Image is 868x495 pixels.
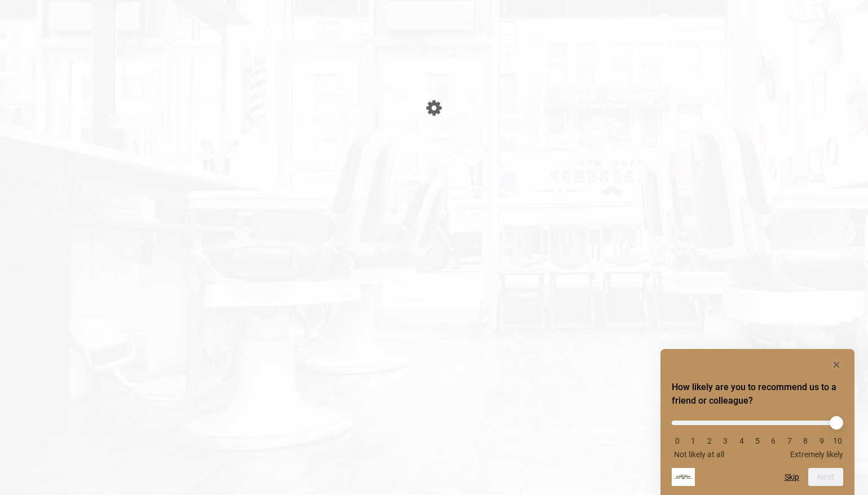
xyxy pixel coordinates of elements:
[672,436,683,445] li: 0
[672,412,843,459] div: How likely are you to recommend us to a friend or colleague? Select an option from 0 to 10, with ...
[704,436,715,445] li: 2
[800,436,811,445] li: 8
[674,450,724,459] span: Not likely at all
[808,468,843,486] button: Next question
[768,436,779,445] li: 6
[672,381,843,408] h2: How likely are you to recommend us to a friend or colleague? Select an option from 0 to 10, with ...
[816,436,827,445] li: 9
[832,436,843,445] li: 10
[752,436,763,445] li: 5
[790,450,843,459] span: Extremely likely
[736,436,747,445] li: 4
[830,358,843,372] button: Hide survey
[784,436,795,445] li: 7
[785,472,799,481] button: Skip
[688,436,699,445] li: 1
[720,436,731,445] li: 3
[672,358,843,486] div: How likely are you to recommend us to a friend or colleague? Select an option from 0 to 10, with ...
